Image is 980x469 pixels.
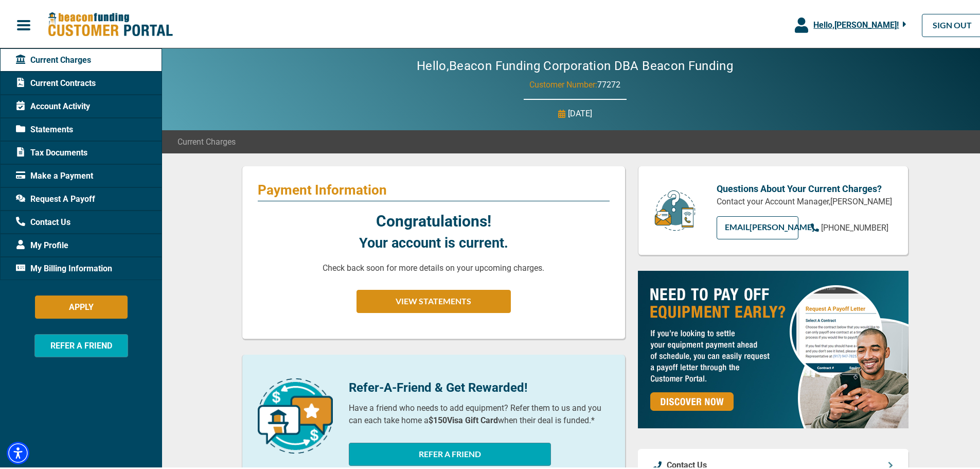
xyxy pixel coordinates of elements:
span: Current Contracts [16,75,96,88]
span: Request A Payoff [16,191,95,203]
p: Have a friend who needs to add equipment? Refer them to us and you can each take home a when thei... [349,400,610,425]
p: Refer-A-Friend & Get Rewarded! [349,376,610,395]
img: Beacon Funding Customer Portal Logo [47,10,173,36]
div: Accessibility Menu [7,440,29,462]
button: VIEW STATEMENTS [357,288,511,311]
p: Congratulations! [376,207,491,231]
p: [DATE] [568,106,592,118]
button: REFER A FRIEND [349,441,551,464]
span: Current Charges [177,134,236,146]
span: Account Activity [16,98,90,111]
span: 77272 [597,78,620,88]
img: customer-service.png [652,187,698,230]
span: Current Charges [16,52,91,64]
span: Statements [16,121,73,134]
img: payoff-ad-px.jpg [638,269,908,426]
img: refer-a-friend-icon.png [258,376,333,451]
button: APPLY [35,293,128,317]
p: Your account is current. [359,231,508,252]
b: $150 Visa Gift Card [429,413,498,423]
span: Contact Us [16,214,70,227]
p: Contact your Account Manager, [PERSON_NAME] [717,194,893,206]
a: [PHONE_NUMBER] [811,220,888,232]
p: Check back soon for more details on your upcoming charges. [323,260,544,272]
h2: Hello, Beacon Funding Corporation DBA Beacon Funding [386,57,764,72]
span: Customer Number: [529,78,597,88]
span: Hello, [PERSON_NAME] ! [813,18,899,28]
button: REFER A FRIEND [34,332,128,355]
span: [PHONE_NUMBER] [821,221,888,231]
p: Questions About Your Current Charges? [717,180,893,194]
span: My Profile [16,237,68,250]
span: Tax Documents [16,145,87,157]
a: EMAIL[PERSON_NAME] [717,214,798,237]
span: Make a Payment [16,168,93,180]
span: My Billing Information [16,260,112,273]
p: Payment Information [258,180,610,196]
